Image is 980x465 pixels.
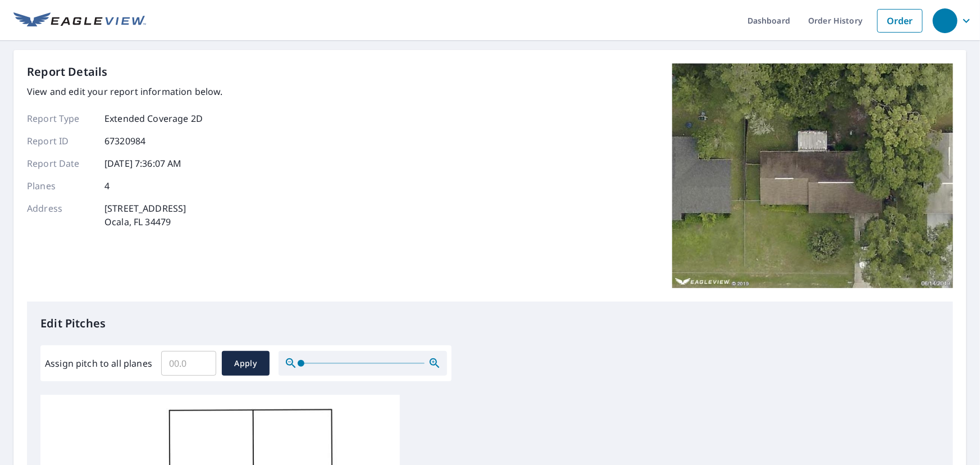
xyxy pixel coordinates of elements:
[27,202,94,229] p: Address
[45,357,152,370] label: Assign pitch to all planes
[27,112,94,125] p: Report Type
[13,12,146,29] img: EV Logo
[40,315,940,332] p: Edit Pitches
[104,179,110,193] p: 4
[27,157,94,170] p: Report Date
[672,63,953,288] img: Top image
[104,112,203,125] p: Extended Coverage 2D
[222,351,270,376] button: Apply
[27,134,94,148] p: Report ID
[27,63,108,80] p: Report Details
[104,134,145,148] p: 67320984
[231,357,261,371] span: Apply
[27,85,223,98] p: View and edit your report information below.
[104,157,182,170] p: [DATE] 7:36:07 AM
[161,348,216,379] input: 00.0
[104,202,186,229] p: [STREET_ADDRESS] Ocala, FL 34479
[877,9,923,33] a: Order
[27,179,94,193] p: Planes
